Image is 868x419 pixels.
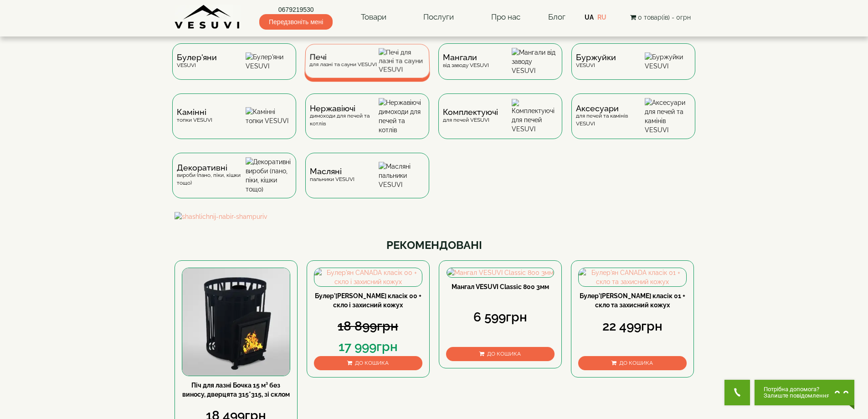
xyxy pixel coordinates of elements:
span: 0 товар(ів) - 0грн [638,14,691,21]
button: До кошика [314,356,422,370]
span: Залиште повідомлення [764,393,830,399]
button: 0 товар(ів) - 0грн [627,12,693,22]
div: VESUVI [177,54,217,69]
span: Потрібна допомога? [764,386,830,393]
span: Масляні [310,168,354,175]
a: Послуги [414,7,463,28]
span: До кошика [355,360,389,366]
img: Камінні топки VESUVI [246,107,292,125]
img: Нержавіючі димоходи для печей та котлів [379,98,425,134]
a: Мангаливід заводу VESUVI Мангали від заводу VESUVI [434,43,567,93]
div: топки VESUVI [177,109,212,124]
div: 18 899грн [314,317,422,336]
a: Блог [548,12,565,21]
a: БуржуйкиVESUVI Буржуйки VESUVI [567,43,700,93]
span: Мангали [443,54,489,61]
span: Комплектуючі [443,109,498,116]
a: 0679219530 [259,5,333,14]
div: димоходи для печей та котлів [310,105,379,128]
div: 22 499грн [578,317,687,336]
span: До кошика [487,351,521,357]
a: Булер'яниVESUVI Булер'яни VESUVI [168,43,301,93]
span: Печі [309,54,377,61]
a: RU [597,14,606,21]
img: Булер'ян CANADA класік 01 + скло та захисний кожух [579,268,686,286]
img: Мангал VESUVI Classic 800 3мм [447,268,554,277]
a: Каміннітопки VESUVI Камінні топки VESUVI [168,93,301,153]
button: Get Call button [724,380,750,405]
span: До кошика [619,360,653,366]
div: від заводу VESUVI [443,54,489,69]
span: Буржуйки [576,54,616,61]
div: для печей VESUVI [443,109,498,124]
a: Аксесуаридля печей та камінів VESUVI Аксесуари для печей та камінів VESUVI [567,93,700,153]
img: Декоративні вироби (пано, піки, кішки тощо) [246,157,292,194]
img: Булер'ян CANADA класік 00 + скло і захисний кожух [314,268,422,286]
img: Мангали від заводу VESUVI [512,48,558,75]
img: Масляні пальники VESUVI [379,162,425,189]
a: Про нас [482,7,529,28]
img: shashlichnij-nabir-shampuriv [175,212,694,221]
div: VESUVI [576,54,616,69]
img: Аксесуари для печей та камінів VESUVI [645,98,691,134]
span: Аксесуари [576,105,645,112]
div: для печей та камінів VESUVI [576,105,645,128]
a: Піч для лазні Бочка 15 м³ без виносу, дверцята 315*315, зі склом [182,382,290,398]
div: для лазні та сауни VESUVI [309,54,376,68]
a: Булер'[PERSON_NAME] класік 00 + скло і захисний кожух [315,292,421,309]
img: Буржуйки VESUVI [645,52,691,71]
a: Мангал VESUVI Classic 800 3мм [452,283,549,290]
button: Chat button [755,380,854,405]
span: Камінні [177,109,212,116]
span: Нержавіючі [310,105,379,112]
span: Передзвоніть мені [259,14,333,30]
img: Булер'яни VESUVI [246,52,292,71]
a: UA [585,14,594,21]
a: Масляніпальники VESUVI Масляні пальники VESUVI [301,153,434,212]
img: Піч для лазні Бочка 15 м³ без виносу, дверцята 315*315, зі склом [182,268,290,376]
a: Декоративнівироби (пано, піки, кішки тощо) Декоративні вироби (пано, піки, кішки тощо) [168,153,301,212]
a: Нержавіючідимоходи для печей та котлів Нержавіючі димоходи для печей та котлів [301,93,434,153]
div: 17 999грн [314,338,422,356]
div: 6 599грн [446,308,555,326]
a: Товари [352,7,395,28]
img: Комплектуючі для печей VESUVI [512,99,558,134]
span: Булер'яни [177,54,217,61]
span: Декоративні [177,164,246,171]
img: Печі для лазні та сауни VESUVI [379,48,425,74]
a: Булер'[PERSON_NAME] класік 01 + скло та захисний кожух [580,292,685,309]
button: До кошика [578,356,687,370]
button: До кошика [446,347,555,361]
div: вироби (пано, піки, кішки тощо) [177,164,246,187]
a: Печідля лазні та сауни VESUVI Печі для лазні та сауни VESUVI [301,43,434,93]
a: Комплектуючідля печей VESUVI Комплектуючі для печей VESUVI [434,93,567,153]
img: Завод VESUVI [175,5,241,30]
div: пальники VESUVI [310,168,354,183]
